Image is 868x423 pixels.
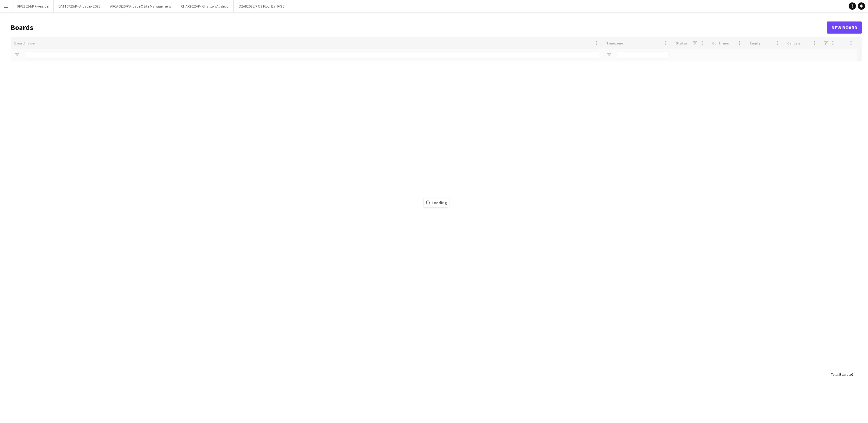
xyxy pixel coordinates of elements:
[831,372,850,377] span: Total Boards
[176,0,234,12] button: CHAR2025/P - Charlton Athletic
[11,23,827,32] h1: Boards
[12,0,54,12] button: RIVE2024/P Riverside
[851,372,853,377] span: 0
[105,0,176,12] button: ARCA0825/P Arcade X Site Management
[424,198,449,207] span: Loading
[831,369,853,380] div: :
[234,0,289,12] button: O2AR2025/P O2 Floor Bar FY26
[54,0,105,12] button: BATT0725/P - ArcadeX 2025
[827,21,862,34] a: New Board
